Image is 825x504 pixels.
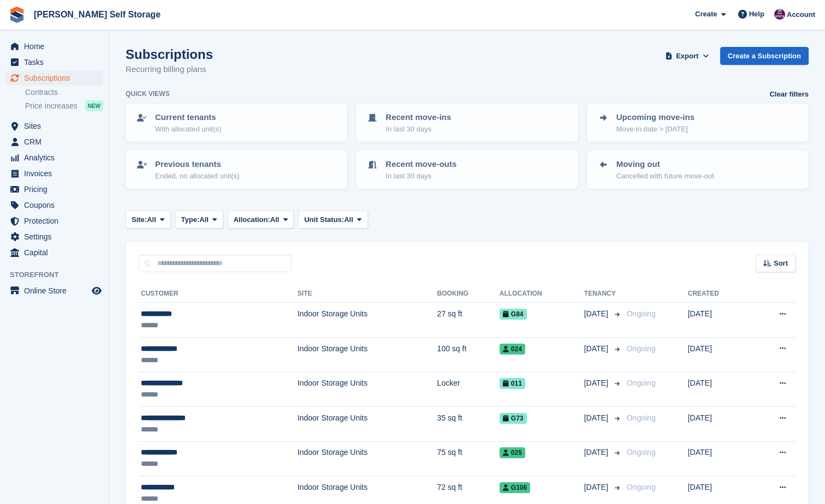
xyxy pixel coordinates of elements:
[5,166,103,181] a: menu
[688,441,750,476] td: [DATE]
[29,5,165,23] a: [PERSON_NAME] Self Storage
[720,47,809,65] a: Create a Subscription
[437,337,500,372] td: 100 sq ft
[688,337,750,372] td: [DATE]
[787,9,815,20] span: Account
[584,447,610,458] span: [DATE]
[24,245,90,260] span: Capital
[298,372,437,407] td: Indoor Storage Units
[385,124,451,135] p: In last 30 days
[234,214,270,225] span: Allocation:
[616,124,695,135] p: Move-in date > [DATE]
[155,111,221,124] p: Current tenants
[24,283,90,298] span: Online Store
[126,47,213,62] h1: Subscriptions
[344,214,353,225] span: All
[437,285,500,303] th: Booking
[5,245,103,260] a: menu
[5,213,103,229] a: menu
[304,214,344,225] span: Unit Status:
[385,171,456,182] p: In last 30 days
[357,152,577,188] a: Recent move-outs In last 30 days
[298,441,437,476] td: Indoor Storage Units
[437,441,500,476] td: 75 sq ft
[298,211,367,229] button: Unit Status: All
[584,285,622,303] th: Tenancy
[298,337,437,372] td: Indoor Storage Units
[774,9,785,20] img: Tracy Bailey
[5,229,103,244] a: menu
[24,55,90,70] span: Tasks
[500,285,584,303] th: Allocation
[688,372,750,407] td: [DATE]
[588,105,808,141] a: Upcoming move-ins Move-in date > [DATE]
[25,101,78,111] span: Price increases
[155,171,240,182] p: Ended, no allocated unit(s)
[228,211,294,229] button: Allocation: All
[5,150,103,165] a: menu
[126,89,170,99] h6: Quick views
[676,51,698,62] span: Export
[85,100,103,111] div: NEW
[584,482,610,493] span: [DATE]
[500,344,525,355] span: 024
[132,214,147,225] span: Site:
[627,344,656,353] span: Ongoing
[688,303,750,338] td: [DATE]
[584,377,610,389] span: [DATE]
[199,214,209,225] span: All
[663,47,711,65] button: Export
[24,118,90,134] span: Sites
[500,482,530,493] span: G106
[5,197,103,213] a: menu
[127,105,346,141] a: Current tenants With allocated unit(s)
[25,100,103,112] a: Price increases NEW
[627,309,656,318] span: Ongoing
[627,413,656,422] span: Ongoing
[616,171,714,182] p: Cancelled with future move-out
[10,269,109,280] span: Storefront
[437,406,500,441] td: 35 sq ft
[270,214,280,225] span: All
[24,70,90,86] span: Subscriptions
[627,448,656,457] span: Ongoing
[688,285,750,303] th: Created
[24,134,90,149] span: CRM
[688,406,750,441] td: [DATE]
[127,152,346,188] a: Previous tenants Ended, no allocated unit(s)
[695,9,717,20] span: Create
[298,285,437,303] th: Site
[385,158,456,171] p: Recent move-outs
[24,166,90,181] span: Invoices
[126,63,213,76] p: Recurring billing plans
[298,406,437,441] td: Indoor Storage Units
[357,105,577,141] a: Recent move-ins In last 30 days
[769,89,809,100] a: Clear filters
[5,55,103,70] a: menu
[298,303,437,338] td: Indoor Storage Units
[584,343,610,355] span: [DATE]
[616,158,714,171] p: Moving out
[147,214,156,225] span: All
[774,258,788,269] span: Sort
[5,118,103,134] a: menu
[5,70,103,86] a: menu
[181,214,200,225] span: Type:
[627,483,656,491] span: Ongoing
[5,283,103,298] a: menu
[175,211,223,229] button: Type: All
[24,197,90,213] span: Coupons
[500,309,527,320] span: G84
[5,134,103,149] a: menu
[126,211,171,229] button: Site: All
[24,229,90,244] span: Settings
[385,111,451,124] p: Recent move-ins
[24,39,90,54] span: Home
[627,379,656,387] span: Ongoing
[24,213,90,229] span: Protection
[500,447,525,458] span: 025
[24,182,90,197] span: Pricing
[500,378,525,389] span: 011
[5,182,103,197] a: menu
[5,39,103,54] a: menu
